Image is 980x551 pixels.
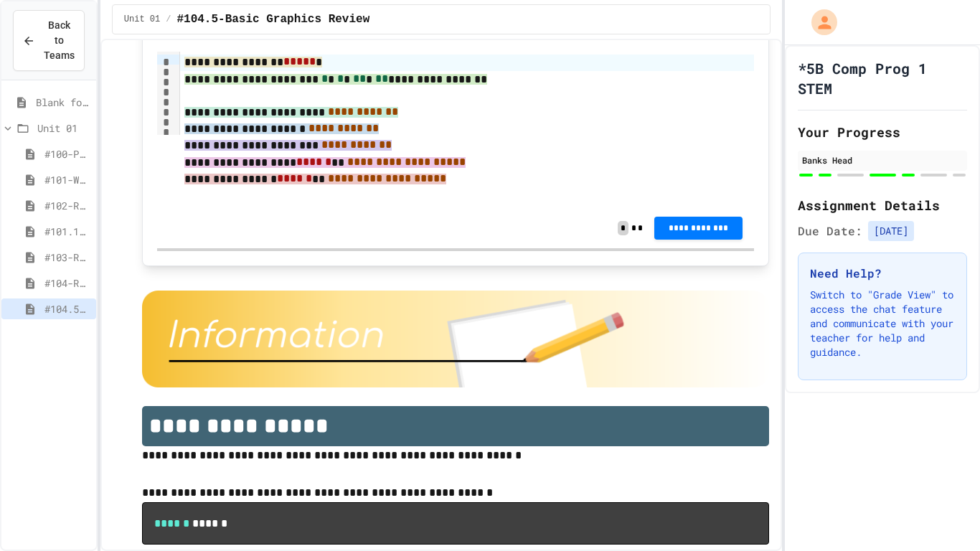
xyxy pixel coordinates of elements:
div: Banks Head [802,154,963,166]
span: #104-Rising Sun Plus [44,275,90,291]
h2: Your Progress [798,122,967,142]
h3: Need Help? [810,265,955,282]
span: #104.5-Basic Graphics Review [44,301,90,316]
span: Back to Teams [44,18,75,63]
div: My Account [796,6,841,39]
h2: Assignment Details [798,195,967,215]
span: / [166,14,171,25]
span: Unit 01 [124,14,160,25]
span: #104.5-Basic Graphics Review [176,11,369,28]
h1: *5B Comp Prog 1 STEM [798,58,967,98]
span: Unit 01 [37,121,90,136]
span: #103-Random Box [44,250,90,265]
span: #101.1-PC-Where am I? [44,224,90,239]
span: Blank for practice [36,95,90,110]
span: #101-What's This ?? [44,172,90,187]
p: Switch to "Grade View" to access the chat feature and communicate with your teacher for help and ... [810,288,955,359]
span: #102-Rising Sun [44,198,90,213]
span: Due Date: [798,222,862,240]
span: #100-Python [44,146,90,161]
span: [DATE] [868,221,914,241]
button: Back to Teams [13,10,85,71]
